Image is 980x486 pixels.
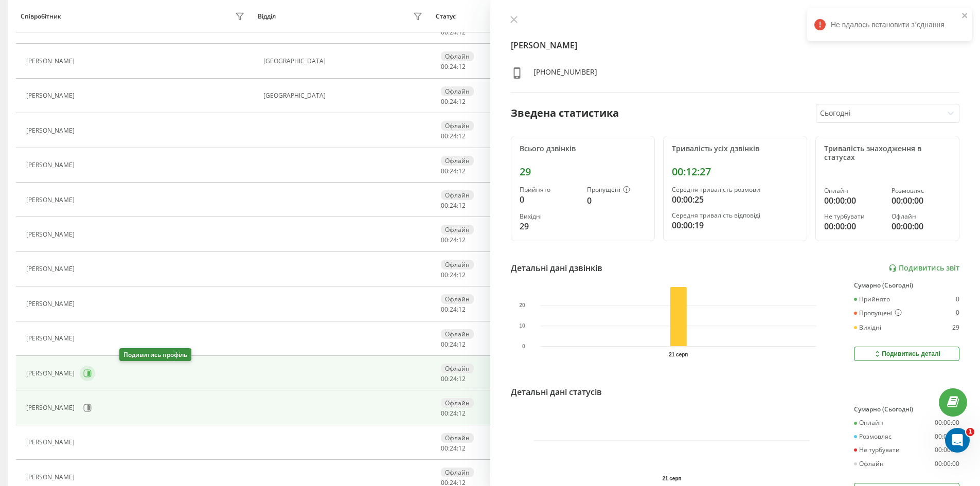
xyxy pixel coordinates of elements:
[892,220,951,232] div: 00:00:00
[945,428,970,453] iframe: Intercom live chat
[854,446,900,454] div: Не турбувати
[807,8,972,41] div: Не вдалось встановити зʼєднання
[441,374,448,383] span: 00
[458,271,466,279] span: 12
[119,348,191,361] div: Подивитись профіль
[26,474,77,481] div: [PERSON_NAME]
[854,282,959,289] div: Сумарно (Сьогодні)
[441,167,448,175] span: 00
[519,323,525,329] text: 10
[441,294,474,304] div: Офлайн
[441,236,448,244] span: 00
[441,190,474,200] div: Офлайн
[458,444,466,453] span: 12
[26,231,77,238] div: [PERSON_NAME]
[450,201,457,210] span: 24
[441,63,466,70] div: : :
[520,220,579,232] div: 29
[672,166,798,178] div: 00:12:27
[450,409,457,418] span: 24
[441,433,474,443] div: Офлайн
[263,92,425,99] div: [GEOGRAPHIC_DATA]
[441,444,448,453] span: 00
[854,324,881,331] div: Вихідні
[824,213,883,220] div: Не турбувати
[520,145,646,153] div: Всього дзвінків
[854,419,883,426] div: Онлайн
[956,309,959,317] div: 0
[458,201,466,210] span: 12
[450,305,457,314] span: 24
[935,433,959,440] div: 00:00:00
[450,62,457,71] span: 24
[441,305,448,314] span: 00
[533,67,597,82] div: [PHONE_NUMBER]
[450,444,457,453] span: 24
[441,62,448,71] span: 00
[441,260,474,269] div: Офлайн
[436,13,456,20] div: Статус
[892,213,951,220] div: Офлайн
[458,62,466,71] span: 12
[458,167,466,175] span: 12
[26,127,77,134] div: [PERSON_NAME]
[672,219,798,231] div: 00:00:19
[441,364,474,373] div: Офлайн
[824,220,883,232] div: 00:00:00
[26,404,77,411] div: [PERSON_NAME]
[441,375,466,383] div: : :
[450,97,457,106] span: 24
[441,410,466,417] div: : :
[26,335,77,342] div: [PERSON_NAME]
[966,428,974,436] span: 1
[26,439,77,446] div: [PERSON_NAME]
[441,237,466,244] div: : :
[888,264,959,273] a: Подивитись звіт
[669,352,688,357] text: 21 серп
[587,186,646,194] div: Пропущені
[26,265,77,273] div: [PERSON_NAME]
[441,29,466,36] div: : :
[824,194,883,207] div: 00:00:00
[520,166,646,178] div: 29
[26,196,77,204] div: [PERSON_NAME]
[935,446,959,454] div: 00:00:00
[511,262,602,274] div: Детальні дані дзвінків
[458,236,466,244] span: 12
[672,212,798,219] div: Середня тривалість відповіді
[441,202,466,209] div: : :
[458,409,466,418] span: 12
[672,145,798,153] div: Тривалість усіх дзвінків
[935,460,959,467] div: 00:00:00
[854,433,892,440] div: Розмовляє
[441,51,474,61] div: Офлайн
[587,194,646,207] div: 0
[441,133,466,140] div: : :
[511,105,619,121] div: Зведена статистика
[672,193,798,206] div: 00:00:25
[662,476,681,481] text: 21 серп
[520,193,579,206] div: 0
[441,467,474,477] div: Офлайн
[854,406,959,413] div: Сумарно (Сьогодні)
[450,167,457,175] span: 24
[441,341,466,348] div: : :
[458,97,466,106] span: 12
[263,58,425,65] div: [GEOGRAPHIC_DATA]
[458,132,466,140] span: 12
[892,187,951,194] div: Розмовляє
[441,306,466,313] div: : :
[441,168,466,175] div: : :
[520,186,579,193] div: Прийнято
[892,194,951,207] div: 00:00:00
[26,161,77,169] div: [PERSON_NAME]
[961,11,969,21] button: close
[441,86,474,96] div: Офлайн
[854,309,902,317] div: Пропущені
[519,303,525,309] text: 20
[854,296,890,303] div: Прийнято
[935,419,959,426] div: 00:00:00
[450,374,457,383] span: 24
[441,132,448,140] span: 00
[441,97,448,106] span: 00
